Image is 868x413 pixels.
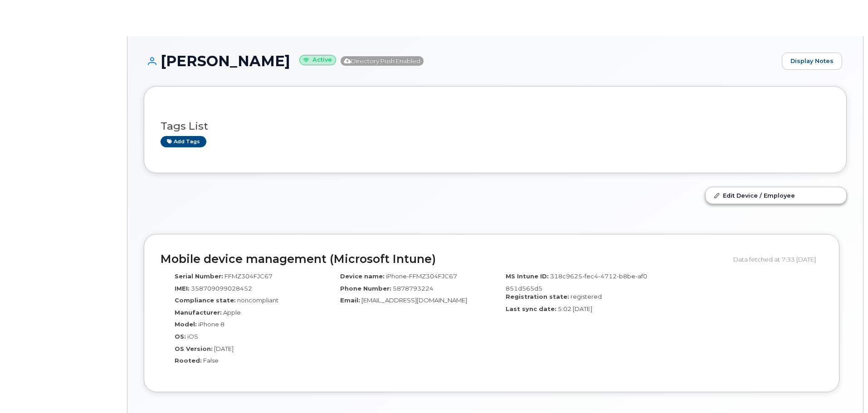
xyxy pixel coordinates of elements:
label: Phone Number: [340,284,391,293]
span: 358709099028452 [191,285,252,292]
label: Compliance state: [175,296,236,305]
div: Data fetched at 7:33 [DATE] [733,251,823,268]
h3: Tags List [161,121,830,132]
label: Email: [340,296,360,305]
label: Last sync date: [506,305,556,313]
label: Manufacturer: [175,308,222,317]
label: MS Intune ID: [506,272,549,281]
a: Display Notes [782,53,842,70]
a: Edit Device / Employee [706,187,846,204]
label: Model: [175,320,197,329]
label: OS: [175,332,186,341]
span: FFMZ304FJC67 [224,272,273,280]
span: registered [571,293,602,300]
span: iPhone 8 [198,321,224,328]
span: [DATE] [214,345,234,352]
label: Device name: [340,272,385,281]
a: Add tags [161,136,206,147]
label: OS Version: [175,345,213,353]
h1: [PERSON_NAME] [144,53,777,69]
span: 318c9625-fec4-4712-b8be-af0851d565d5 [506,272,647,292]
label: Registration state: [506,292,569,301]
span: Directory Push Enabled [341,56,424,66]
label: Rooted: [175,356,202,365]
label: IMEI: [175,284,190,293]
span: False [203,357,219,364]
span: noncompliant [237,296,278,304]
span: 5:02 [DATE] [558,305,592,312]
label: Serial Number: [175,272,223,281]
span: 5878793224 [393,285,434,292]
span: [EMAIL_ADDRESS][DOMAIN_NAME] [361,296,467,304]
small: Active [299,55,336,65]
span: iPhone-FFMZ304FJC67 [386,272,457,280]
span: iOS [187,333,198,340]
h2: Mobile device management (Microsoft Intune) [161,253,727,266]
span: Apple [223,309,241,316]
